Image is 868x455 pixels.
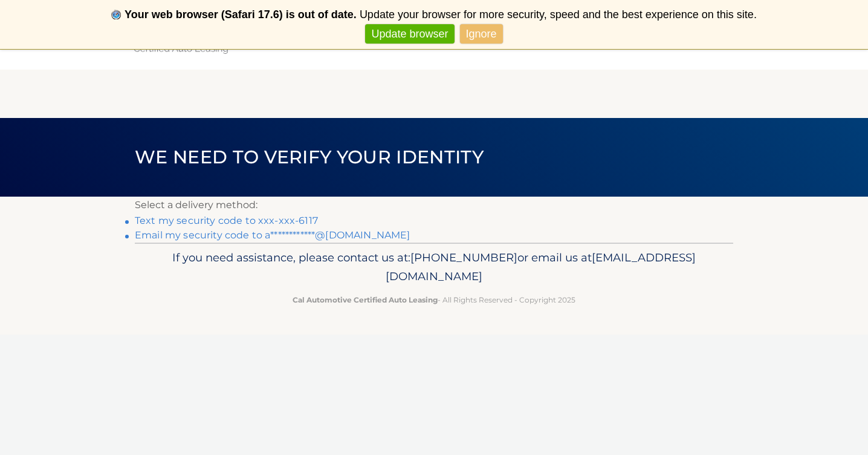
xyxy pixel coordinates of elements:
[135,197,733,214] p: Select a delivery method:
[460,24,503,44] a: Ignore
[125,8,357,21] b: Your web browser (Safari 17.6) is out of date.
[143,248,725,287] p: If you need assistance, please contact us at: or email us at
[135,146,484,168] span: We need to verify your identity
[135,215,318,226] a: Text my security code to xxx-xxx-6117
[365,24,454,44] a: Update browser
[360,8,757,21] span: Update your browser for more security, speed and the best experience on this site.
[143,293,725,306] p: - All Rights Reserved - Copyright 2025
[293,295,438,304] strong: Cal Automotive Certified Auto Leasing
[410,250,517,264] span: [PHONE_NUMBER]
